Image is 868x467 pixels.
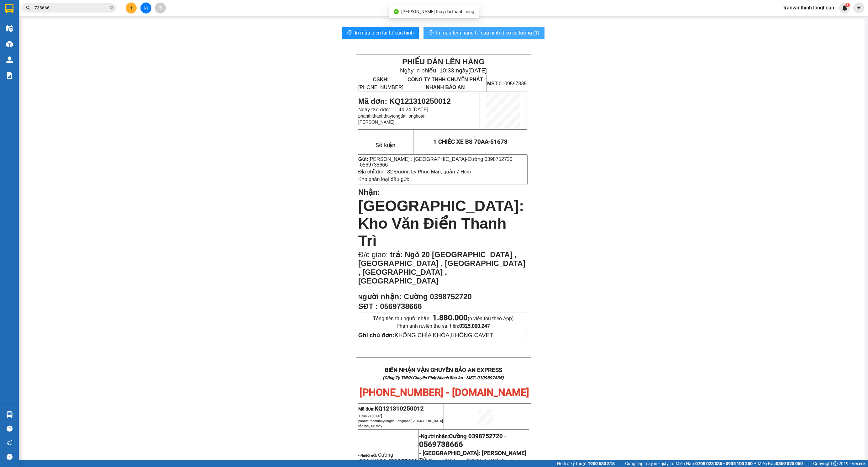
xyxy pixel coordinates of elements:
[358,332,395,338] strong: Ghi chú đơn:
[155,3,166,13] button: aim
[625,460,674,467] span: Cung cấp máy in - giấy in:
[383,375,504,380] strong: (Công Ty TNHH Chuyển Phát Nhanh Bảo An - MST: 0109597835)
[808,460,808,467] span: |
[7,426,13,432] span: question-circle
[397,323,490,329] span: Phản ánh n.viên thu sai tiền:
[408,77,483,90] span: CÔNG TY TNHH CHUYỂN PHÁT NHANH BẢO AN
[459,323,490,329] strong: 0325.000.247
[6,25,13,32] img: warehouse-icon
[401,9,475,14] span: [PERSON_NAME] thay đổi thành công
[34,4,108,11] input: Tìm tên, số ĐT hoặc mã đơn
[588,461,615,466] strong: 1900 633 818
[347,30,352,36] span: printer
[419,450,526,464] span: - [GEOGRAPHIC_DATA]: [PERSON_NAME] Trì:
[26,6,30,10] span: search
[557,460,615,467] span: Hỗ trợ kỹ thuật:
[358,114,426,119] span: phanthithanhthuytongdai.longhoan
[376,142,395,149] span: Số kiện
[433,313,468,322] strong: 1.880.000
[6,41,13,47] img: warehouse-icon
[7,440,13,446] span: notification
[433,138,508,145] span: 1 CHIẾC XE BS 70AA-51673
[389,458,417,464] span: 0569738666
[776,461,803,466] strong: 0369 525 060
[449,433,503,440] span: Cường 0398752720
[833,461,838,466] span: copyright
[400,67,487,74] span: Ngày in phiếu: 10:33 ngày
[358,177,409,182] span: Kho phân loại đầu gửi:
[358,169,376,174] strong: Địa chỉ:
[404,292,472,301] span: Cường 0398752720
[362,292,402,301] span: gười nhận:
[436,29,539,37] span: In mẫu tem hàng tự cấu hình theo số lượng (1)
[6,72,13,79] img: solution-icon
[110,5,113,11] span: close-circle
[375,405,424,412] span: KQ121310250012
[6,56,13,63] img: warehouse-icon
[695,461,753,466] strong: 0708 023 035 - 0935 103 250
[360,386,529,398] span: [PHONE_NUMBER] - [DOMAIN_NAME]
[358,97,451,105] span: Mã đơn: KQ121310250012
[433,316,514,321] span: (n.viên thu theo App)
[402,57,485,66] strong: PHIẾU DÁN LÊN HÀNG
[7,25,89,35] strong: (Công Ty TNHH Chuyển Phát Nhanh Bảo An - MST: 0109597835)
[373,316,514,321] span: Tổng tiền thu người nhận:
[380,302,422,310] span: 0569738666
[503,433,506,439] span: -
[358,302,378,310] strong: SĐT :
[358,188,380,196] span: Nhận:
[129,6,134,10] span: plus
[419,433,503,440] strong: -
[3,9,94,24] strong: BIÊN NHẬN VẬN CHUYỂN BẢO AN EXPRESS
[7,454,13,460] span: message
[5,4,13,13] img: logo-vxr
[429,30,434,36] span: printer
[110,6,113,9] span: close-circle
[778,4,839,12] span: tranvanthinh.longhoan
[358,157,513,167] span: Cường 0398752720 -
[140,3,151,13] button: file-add
[376,169,471,174] span: đón: 82 Đường Lý Phục Man, quận 7 Hcm
[856,5,862,11] span: caret-down
[358,294,402,300] strong: N
[676,460,753,467] span: Miền Nam
[373,77,389,82] strong: CSKH:
[360,162,388,167] span: 0569738666
[126,3,137,13] button: plus
[158,6,162,10] span: aim
[754,462,756,465] span: ⚪️
[487,81,527,86] span: 0109597835
[358,406,424,411] span: Mã đơn:
[358,452,417,464] span: Cường 0398752720 -
[358,77,403,90] span: [PHONE_NUMBER]
[846,3,849,7] span: 1
[358,454,377,458] strong: - Người gửi:
[421,433,503,439] span: Người nhận:
[423,27,544,39] button: printerIn mẫu tem hàng tự cấu hình theo số lượng (1)
[394,9,399,14] span: check-circle
[358,119,394,125] span: [PERSON_NAME]
[358,198,524,249] span: [GEOGRAPHIC_DATA]: Kho Văn Điển Thanh Trì
[358,250,390,259] span: Đ/c giao:
[853,3,864,13] button: caret-down
[758,460,803,467] span: Miền Bắc
[6,411,13,418] img: warehouse-icon
[845,3,850,7] sup: 1
[358,250,525,285] span: trả: Ngõ 20 [GEOGRAPHIC_DATA] , [GEOGRAPHIC_DATA] , [GEOGRAPHIC_DATA] , [GEOGRAPHIC_DATA] , [GEOG...
[358,332,493,338] span: KHÔNG CHÌA KHÓA,KHÔNG CAVET
[355,29,414,37] span: In mẫu biên lai tự cấu hình
[619,460,620,467] span: |
[342,27,419,39] button: printerIn mẫu biên lai tự cấu hình
[144,6,148,10] span: file-add
[487,81,499,86] strong: MST:
[358,419,443,428] span: phanthithanhthuytongdai.longhoan
[358,107,428,112] span: Ngày tạo đơn: 11:44:24 [DATE]
[3,37,93,61] span: [PHONE_NUMBER] - [DOMAIN_NAME]
[358,414,443,428] span: 11:44:24 [DATE] -
[468,67,487,74] span: [DATE]
[842,5,848,11] img: icon-new-feature
[385,367,502,374] strong: BIÊN NHẬN VẬN CHUYỂN BẢO AN EXPRESS
[419,440,463,449] span: 0569738666
[368,157,466,162] span: [PERSON_NAME] : [GEOGRAPHIC_DATA]
[358,157,513,167] span: -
